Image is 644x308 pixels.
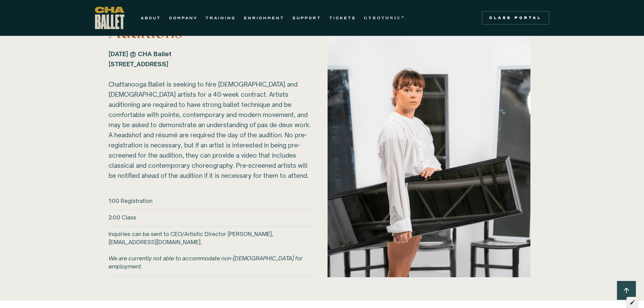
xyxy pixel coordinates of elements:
[109,213,136,221] h6: 2:00 Class
[109,197,152,205] h6: 1:00 Registration
[109,50,171,68] strong: [DATE] @ CHA Ballet [STREET_ADDRESS] ‍
[486,15,545,21] div: Class Portal
[329,14,356,22] a: TICKETS
[482,11,549,25] a: Class Portal
[109,255,303,270] em: We are currently not able to accommodate non-[DEMOGRAPHIC_DATA] for employment.
[364,16,402,20] strong: GYROTONIC
[402,15,405,19] sup: ®
[206,14,236,22] a: TRAINING
[109,49,311,181] div: Chattanooga Ballet is seeking to hire [DEMOGRAPHIC_DATA] and [DEMOGRAPHIC_DATA] artists for a 40-...
[95,7,124,29] a: home
[292,14,321,22] a: SUPPORT
[364,14,405,22] a: GYROTONIC®
[109,230,317,270] h6: Inquiries can be sent to CEO/Artistic Director [PERSON_NAME], [EMAIL_ADDRESS][DOMAIN_NAME].
[141,14,161,22] a: ABOUT
[244,14,284,22] a: ENRICHMENT
[109,22,317,42] h3: Auditions
[169,14,197,22] a: COMPANY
